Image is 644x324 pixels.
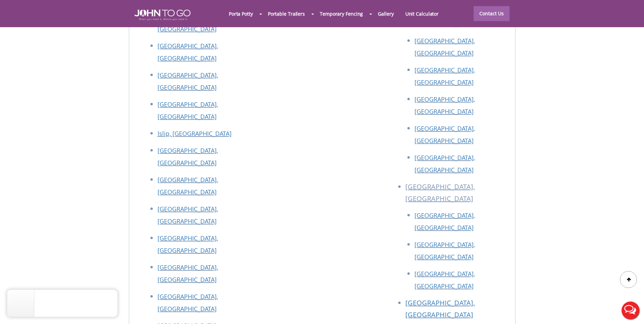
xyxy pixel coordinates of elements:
[158,176,218,196] a: [GEOGRAPHIC_DATA], [GEOGRAPHIC_DATA]
[474,6,510,21] a: Contact Us
[158,234,218,254] a: [GEOGRAPHIC_DATA], [GEOGRAPHIC_DATA]
[158,42,218,62] a: [GEOGRAPHIC_DATA], [GEOGRAPHIC_DATA]
[158,146,218,167] a: [GEOGRAPHIC_DATA], [GEOGRAPHIC_DATA]
[415,124,475,145] a: [GEOGRAPHIC_DATA], [GEOGRAPHIC_DATA]
[158,205,218,225] a: [GEOGRAPHIC_DATA], [GEOGRAPHIC_DATA]
[415,240,475,261] a: [GEOGRAPHIC_DATA], [GEOGRAPHIC_DATA]
[158,263,218,284] a: [GEOGRAPHIC_DATA], [GEOGRAPHIC_DATA]
[415,66,475,86] a: [GEOGRAPHIC_DATA], [GEOGRAPHIC_DATA]
[415,211,475,232] a: [GEOGRAPHIC_DATA], [GEOGRAPHIC_DATA]
[400,6,445,21] a: Unit Calculator
[617,297,644,324] button: Live Chat
[415,154,475,174] a: [GEOGRAPHIC_DATA], [GEOGRAPHIC_DATA]
[415,95,475,115] a: [GEOGRAPHIC_DATA], [GEOGRAPHIC_DATA]
[415,270,475,290] a: [GEOGRAPHIC_DATA], [GEOGRAPHIC_DATA]
[314,6,369,21] a: Temporary Fencing
[262,6,311,21] a: Portable Trailers
[223,6,259,21] a: Porta Potty
[158,292,218,313] a: [GEOGRAPHIC_DATA], [GEOGRAPHIC_DATA]
[372,6,399,21] a: Gallery
[158,100,218,121] a: [GEOGRAPHIC_DATA], [GEOGRAPHIC_DATA]
[158,71,218,91] a: [GEOGRAPHIC_DATA], [GEOGRAPHIC_DATA]
[415,37,475,57] a: [GEOGRAPHIC_DATA], [GEOGRAPHIC_DATA]
[405,298,475,319] a: [GEOGRAPHIC_DATA], [GEOGRAPHIC_DATA]
[134,10,190,20] img: JOHN to go
[405,181,508,209] li: [GEOGRAPHIC_DATA], [GEOGRAPHIC_DATA]
[158,129,232,138] a: Islip, [GEOGRAPHIC_DATA]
